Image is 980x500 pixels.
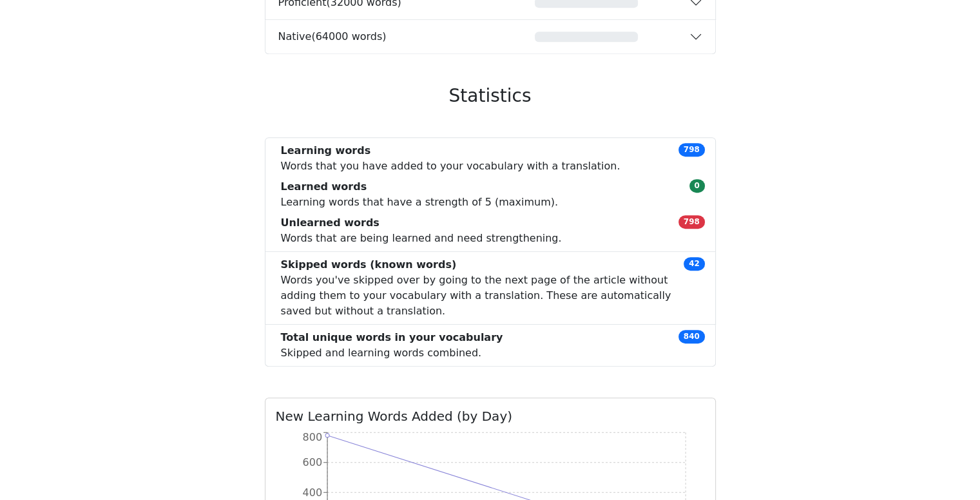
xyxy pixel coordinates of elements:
[689,179,705,192] span: 0
[302,456,322,468] tspan: 600
[281,143,620,174] div: Words that you have added to your vocabulary with a translation.
[678,143,705,156] span: 798
[684,257,704,270] span: 42
[281,179,559,210] div: Learning words that have a strength of 5 (maximum).
[276,409,705,424] div: New Learning Words Added (by Day)
[281,257,684,319] div: Words you've skipped over by going to the next page of the article without adding them to your vo...
[281,143,620,159] div: Learning words
[265,85,716,107] h3: Statistics
[678,330,705,343] span: 840
[281,330,503,361] div: Skipped and learning words combined.
[678,215,705,228] span: 798
[281,215,562,231] div: Unlearned words
[302,486,322,499] tspan: 400
[278,30,484,43] div: Native ( 64000 words )
[281,257,684,273] div: Skipped words (known words)
[302,431,322,443] tspan: 800
[265,20,715,53] button: Native(64000 words)
[281,330,503,345] div: Total unique words in your vocabulary
[281,179,559,195] div: Learned words
[281,215,562,246] div: Words that are being learned and need strengthening.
